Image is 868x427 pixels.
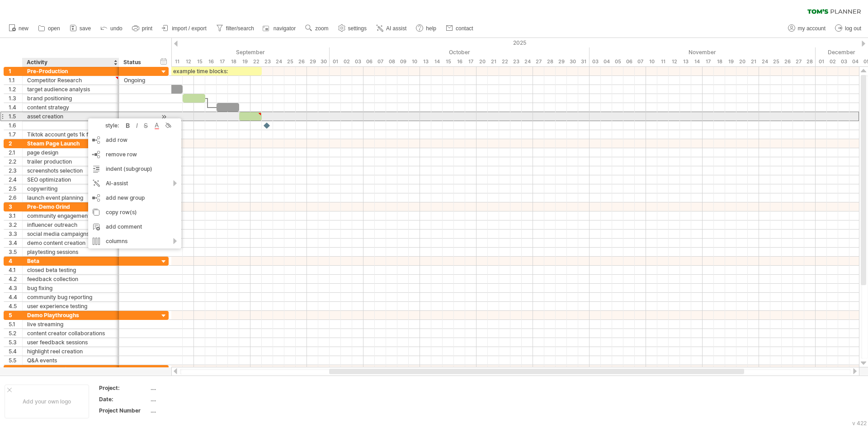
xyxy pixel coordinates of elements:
div: Thursday, 4 December 2025 [849,57,861,66]
div: 4 [9,257,22,265]
div: SEO optimization [27,175,114,184]
span: remove row [106,151,137,158]
div: Project: [99,384,149,392]
div: launch event planning [27,193,114,202]
div: 5.4 [9,347,22,356]
div: Status [123,58,149,67]
div: Q&A events [27,356,114,365]
div: community bug reporting [27,293,114,301]
div: 5.5 [9,356,22,365]
span: my account [798,25,826,32]
div: Monday, 13 October 2025 [420,57,431,66]
div: brand positioning [27,94,114,103]
div: Monday, 22 September 2025 [250,57,262,66]
div: Pre-Demo Grind [27,202,114,211]
div: 3 [9,202,22,211]
div: 5.2 [9,329,22,338]
div: October 2025 [330,47,590,57]
div: page design [27,148,114,157]
div: indent (subgroup) [88,162,181,176]
div: 4.1 [9,266,22,274]
div: live streaming [27,320,114,328]
div: Thursday, 30 October 2025 [567,57,578,66]
div: 2.1 [9,148,22,157]
div: Friday, 7 November 2025 [635,57,646,66]
div: Wednesday, 5 November 2025 [612,57,623,66]
div: 3.4 [9,239,22,247]
div: Tuesday, 16 September 2025 [205,57,217,66]
div: add new group [88,191,181,205]
div: example time blocks: [137,67,262,75]
div: Friday, 3 October 2025 [352,57,363,66]
div: Friday, 17 October 2025 [465,57,476,66]
div: Domain Overview [34,53,81,59]
a: undo [98,23,125,34]
div: Friday, 19 September 2025 [239,57,250,66]
div: community engagement [27,211,114,220]
div: 1.5 [9,112,22,121]
div: social media campaigns [27,230,114,238]
div: Monday, 20 October 2025 [476,57,488,66]
div: 6 [9,365,22,374]
div: 3.5 [9,248,22,256]
div: Monday, 1 December 2025 [816,57,827,66]
div: Post-Demo Grind [27,365,114,374]
div: Wednesday, 17 September 2025 [217,57,228,66]
div: 2.6 [9,193,22,202]
div: Wednesday, 12 November 2025 [669,57,680,66]
div: influencer outreach [27,221,114,229]
span: filter/search [226,25,254,32]
div: 3.2 [9,221,22,229]
div: Thursday, 27 November 2025 [793,57,804,66]
a: help [414,23,439,34]
div: Domain: [DOMAIN_NAME] [24,23,99,31]
div: Tuesday, 7 October 2025 [375,57,386,66]
div: Monday, 15 September 2025 [194,57,205,66]
div: Wednesday, 26 November 2025 [782,57,793,66]
div: Monday, 3 November 2025 [590,57,601,66]
span: undo [110,25,123,32]
div: 1 [9,67,22,75]
div: 3.3 [9,230,22,238]
div: copy row(s) [88,205,181,220]
div: Thursday, 18 September 2025 [228,57,239,66]
img: tab_keywords_by_traffic_grey.svg [90,52,97,60]
div: Monday, 6 October 2025 [363,57,375,66]
div: Tuesday, 4 November 2025 [601,57,612,66]
div: highlight reel creation [27,347,114,356]
div: Ongoing [124,76,150,84]
div: v 4.0.25 [25,14,44,22]
div: Thursday, 9 October 2025 [397,57,409,66]
div: bug fixing [27,284,114,292]
div: Friday, 12 September 2025 [183,57,194,66]
div: 5 [9,311,22,319]
div: .... [151,407,226,414]
div: Thursday, 25 September 2025 [284,57,296,66]
div: Tuesday, 25 November 2025 [770,57,782,66]
div: Tuesday, 14 October 2025 [431,57,443,66]
div: Tiktok account gets 1k followers [27,130,114,139]
span: new [19,25,28,32]
div: Thursday, 13 November 2025 [680,57,691,66]
div: closed beta testing [27,266,114,274]
div: Tuesday, 23 September 2025 [262,57,273,66]
div: .... [151,395,226,403]
div: target audience analysis [27,85,114,94]
div: 2.2 [9,157,22,166]
div: content creator collaborations [27,329,114,338]
span: contact [456,25,473,32]
div: columns [88,234,181,249]
div: Thursday, 20 November 2025 [736,57,748,66]
div: Wednesday, 8 October 2025 [386,57,397,66]
div: 2.5 [9,184,22,193]
div: user experience testing [27,302,114,310]
div: 4.5 [9,302,22,310]
div: Tuesday, 18 November 2025 [714,57,725,66]
div: Wednesday, 22 October 2025 [499,57,510,66]
span: settings [348,25,367,32]
a: save [67,23,94,34]
a: settings [336,23,369,34]
div: Monday, 24 November 2025 [759,57,770,66]
div: Thursday, 23 October 2025 [510,57,522,66]
div: Friday, 14 November 2025 [691,57,703,66]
